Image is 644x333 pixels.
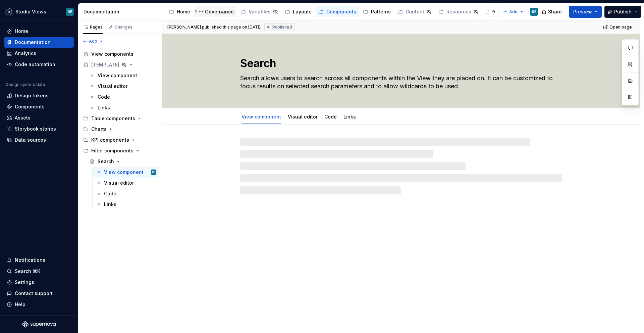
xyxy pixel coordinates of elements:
button: Help [4,299,74,310]
div: Filter components [80,145,159,156]
div: View component [98,72,137,79]
button: Add [501,7,526,16]
div: Settings [15,279,34,286]
div: Contact support [15,290,53,297]
button: Publish [604,6,641,18]
div: Storybook stories [15,126,56,132]
a: Content [395,6,434,17]
div: Help [15,301,25,308]
a: Resources [436,6,481,17]
div: RE [68,9,72,14]
span: Add [509,9,518,14]
a: View component [241,114,281,120]
div: Links [104,201,116,208]
svg: Supernova Logo [22,321,56,328]
a: Analytics [4,48,74,59]
div: Components [326,8,356,15]
div: Pages [83,25,103,30]
div: Code [104,190,116,197]
div: View components [91,51,133,57]
div: Charts [80,124,159,135]
div: Page tree [166,5,499,18]
span: Open page [609,25,632,30]
span: Add [89,39,97,44]
div: Visual editor [285,109,320,124]
div: Code [98,94,110,100]
div: Patterns [371,8,391,15]
span: Publish [614,8,632,15]
a: Links [93,199,159,210]
a: View components [80,49,159,59]
span: Preview [573,8,592,15]
div: Variables [249,8,271,15]
a: Visual editor [93,178,159,188]
div: Studio Views [15,8,46,15]
div: Visual editor [104,180,134,186]
div: Visual editor [98,83,127,90]
div: Content [406,8,424,15]
a: Design tokens [4,90,74,101]
div: Table components [80,113,159,124]
span: Share [548,8,562,15]
a: Home [166,6,193,17]
button: Preview [569,6,602,18]
a: Code [93,188,159,199]
button: Notifications [4,255,74,266]
div: Notifications [15,257,45,264]
span: Published [272,25,292,30]
a: Code automation [4,59,74,70]
div: Resources [446,8,471,15]
a: Patterns [360,6,393,17]
a: Layouts [282,6,314,17]
button: Add [80,37,106,46]
a: Variables [238,6,281,17]
a: Home [4,26,74,37]
div: Links [341,109,359,124]
div: Charts [91,126,107,133]
a: View component [87,70,159,81]
div: Links [98,104,110,111]
button: Share [538,6,566,18]
div: Home [15,28,28,35]
a: Assets [4,112,74,123]
button: Studio ViewsRE [1,4,76,19]
a: Visual editor [87,81,159,92]
img: f5634f2a-3c0d-4c0b-9dc3-3862a3e014c7.png [5,8,13,16]
button: Contact support [4,288,74,299]
div: Home [177,8,190,15]
button: Search ⌘K [4,266,74,277]
div: Documentation [84,8,159,15]
textarea: Search [239,55,561,72]
a: Code [324,114,337,120]
div: Design system data [5,82,45,87]
div: published this page on [DATE] [202,25,262,30]
a: [TEMPLATE] [80,59,159,70]
div: Layouts [293,8,312,15]
textarea: Search allows users to search across all components within the View they are placed on. It can be... [239,73,561,92]
div: KPI components [80,135,159,145]
div: Code [322,109,339,124]
div: Analytics [15,50,36,57]
a: Code [87,92,159,102]
div: Search ⌘K [15,268,40,275]
a: Storybook stories [4,124,74,134]
div: Changes [115,25,132,30]
span: [PERSON_NAME] [167,25,201,30]
div: Design tokens [15,92,49,99]
a: Governance [194,6,236,17]
a: Links [343,114,356,120]
a: Visual editor [288,114,318,120]
div: [TEMPLATE] [91,61,119,68]
a: Open page [601,22,635,32]
a: Components [4,101,74,112]
a: Search [87,156,159,167]
a: Data sources [4,135,74,145]
a: View componentRE [93,167,159,178]
div: Page tree [80,49,159,210]
a: Links [87,102,159,113]
div: RE [152,169,155,176]
a: Components [316,6,359,17]
div: Data sources [15,137,46,143]
div: Governance [205,8,234,15]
